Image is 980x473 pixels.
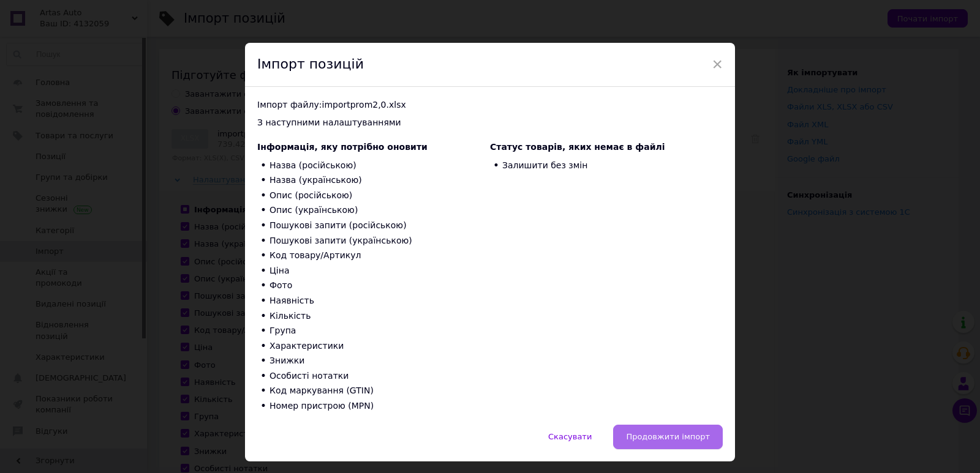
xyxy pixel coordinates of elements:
[257,142,428,152] span: Інформація, яку потрібно оновити
[257,263,490,278] li: Ціна
[245,43,735,87] div: Імпорт позицій
[257,368,490,384] li: Особисті нотатки
[613,425,723,449] button: Продовжити імпорт
[257,117,723,129] div: З наступними налаштуваннями
[257,203,490,218] li: Опис (українською)
[257,158,490,173] li: Назва (російською)
[257,399,490,414] li: Номер пристрою (MPN)
[257,248,490,264] li: Код товару/Артикул
[257,173,490,188] li: Назва (українською)
[257,99,723,111] div: Імпорт файлу: importprom2,0.xlsx
[257,354,490,369] li: Знижки
[257,293,490,308] li: Наявність
[490,158,723,173] li: Залишити без змін
[535,425,605,449] button: Скасувати
[257,233,490,248] li: Пошукові запити (українською)
[257,338,490,354] li: Характеристики
[712,54,723,75] span: ×
[257,218,490,233] li: Пошукові запити (російською)
[257,278,490,294] li: Фото
[626,432,710,441] span: Продовжити імпорт
[490,142,665,152] span: Статус товарів, яких немає в файлі
[257,384,490,399] li: Код маркування (GTIN)
[257,188,490,203] li: Опис (російською)
[548,432,592,441] span: Скасувати
[257,308,490,324] li: Кількість
[257,324,490,339] li: Група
